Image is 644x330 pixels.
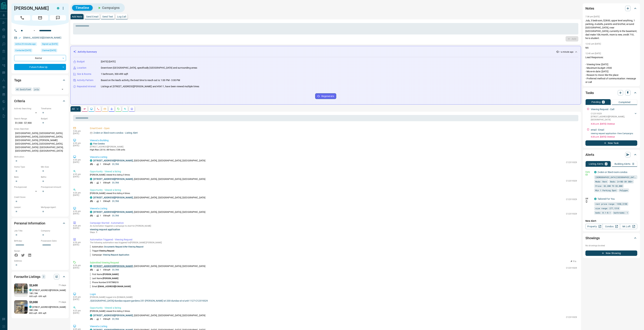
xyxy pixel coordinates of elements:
h2: Criteria [14,98,25,104]
p: , [GEOGRAPHIC_DATA], [GEOGRAPHIC_DATA], [GEOGRAPHIC_DATA] [93,159,205,162]
p: 4:26 pm [73,192,85,194]
p: [PERSON_NAME] viewed this listing 3 times [90,310,577,313]
svg: Lead Browsing Activity [90,108,93,110]
p: 4:25 pm [73,309,85,312]
p: , [GEOGRAPHIC_DATA], [GEOGRAPHIC_DATA], [GEOGRAPHIC_DATA] [93,210,205,214]
p: Listing Alerts [589,163,603,165]
h2: Tags [14,77,21,83]
a: [STREET_ADDRESS][PERSON_NAME] [93,178,133,180]
svg: Emails [104,108,106,110]
a: Condos [603,224,620,229]
a: [STREET_ADDRESS][PERSON_NAME] [93,265,133,267]
span: [PERSON_NAME] [103,277,118,280]
p: High-Rise | 2016 | 48 floors | 538 units [90,148,125,151]
h2: Notes [585,6,594,11]
img: Favourited listing [11,283,31,297]
div: condos.ca [90,178,92,180]
p: New Alert: [585,219,637,223]
p: [STREET_ADDRESS][PERSON_NAME] , [GEOGRAPHIC_DATA] [591,115,634,121]
button: Regenerate [315,93,336,99]
p: Submitted Viewing Request [90,261,577,264]
p: 358 sqft [103,214,110,217]
p: [GEOGRAPHIC_DATA], [GEOGRAPHIC_DATA], [GEOGRAPHIC_DATA], [GEOGRAPHIC_DATA], [GEOGRAPHIC_DATA], [P... [14,130,66,154]
button: New Task [585,140,637,146]
p: $3,000 [29,300,38,304]
p: Viewed a Listing [90,325,577,328]
div: Activity Summary< a minute ago [73,49,578,55]
p: Automation: [90,245,143,248]
p: 1 [100,163,101,166]
div: Fri Jun 06 2025 [41,49,66,53]
p: [STREET_ADDRESS][PERSON_NAME] [32,306,66,309]
p: Trigger: [90,249,114,252]
span: Mode: Rent [595,180,607,183]
svg: Email Verified [19,37,21,39]
p: [DATE] [73,267,85,269]
div: C12319329[STREET_ADDRESS][PERSON_NAME],[GEOGRAPHIC_DATA] [591,111,637,122]
p: Pre-Approved: [14,186,39,189]
p: 1 bathroom, 300-499 sqft [101,72,128,76]
p: Viewed a Listing [90,207,577,210]
div: Criteria [14,97,66,105]
a: Favourited listing$3,00071 dayscondos.ca[STREET_ADDRESS][PERSON_NAME]3BD |2BA800 sqft - 899 sqft [14,300,66,315]
a: [STREET_ADDRESS][PERSON_NAME] [93,196,133,199]
a: [EMAIL_ADDRESS][DOMAIN_NAME] [23,36,61,39]
p: 4:26 pm [73,225,85,227]
p: 1 [100,268,101,271]
a: [STREET_ADDRESS][PERSON_NAME] [93,159,133,162]
div: Notes [585,4,637,12]
p: [DATE] [73,212,85,215]
span: Signed up [DATE] [42,42,58,46]
p: NA [585,46,637,50]
p: [DATE] [73,194,85,196]
p: - [94,181,94,184]
div: Personal Information [14,219,66,227]
p: [DATE]-[DATE] [101,60,116,63]
p: Phone Number: [90,281,119,284]
p: [DATE] [73,176,85,178]
div: condos.ca [90,211,92,213]
p: C12319329 [566,266,577,269]
svg: Agent Actions [130,108,133,110]
p: , [GEOGRAPHIC_DATA], [GEOGRAPHIC_DATA], [GEOGRAPHIC_DATA] [93,177,205,181]
p: [PERSON_NAME] viewed this listing 4 times [90,192,577,195]
p: July, 3 bedroom, $2800, upper level anything, 1 parking, 4 adults, parents and brother, around [G... [585,19,637,40]
span: size range: 277,1318 [595,207,619,210]
p: 3 BD | 2 BA [29,309,66,312]
a: /[GEOGRAPHIC_DATA]/dundas-square-gardens-251-[PERSON_NAME]-st-200-dundas-st-e/unit-1127-C12319329 [90,299,577,302]
p: Completed [619,101,631,103]
p: Building Alerts [615,163,631,165]
span: Beds: 2+1BD OR 3BD+ [610,180,633,183]
p: Login [90,293,577,296]
a: Mr.Loft [620,224,637,229]
p: - [94,268,94,271]
p: 1 [100,200,101,203]
p: Location [77,66,86,70]
p: $1,700 [112,200,119,203]
p: Areas Searched: [14,127,66,130]
p: Possession Date: [41,239,66,242]
p: C12319329 [566,316,577,319]
span: Message [50,15,66,21]
svg: Notes [83,108,86,110]
div: condos.ca [90,196,92,199]
a: Property [585,224,603,229]
p: C12319329 [566,198,577,201]
p: 7:38 pm [DATE] [585,15,600,18]
p: $1,700 [112,163,119,166]
p: [PERSON_NAME] logged into [DOMAIN_NAME] [90,296,577,298]
p: Lead Responses: - Viewing time: [DATE] - Maximum budget: 2500 - Move-in date: [DATE] - Reason to ... [585,56,637,84]
p: Job Title: [14,229,39,232]
a: [STREET_ADDRESS][PERSON_NAME] [93,211,133,213]
p: Search Range: [14,117,39,120]
svg: Push Notification Only [585,200,588,203]
p: Baths: [41,176,66,179]
p: $1,700 [112,181,119,184]
p: Campaign: [90,253,129,256]
p: Activity Summary [78,50,97,54]
div: Fri Jun 06 2025 [41,42,66,47]
p: 1 [100,181,101,184]
div: Future Follow Up [14,64,66,70]
p: C12319329 [591,112,634,115]
h2: Tasks [585,90,594,95]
